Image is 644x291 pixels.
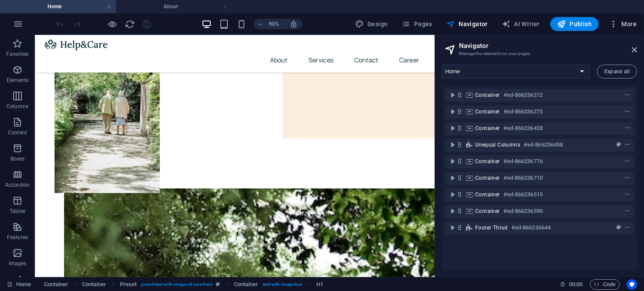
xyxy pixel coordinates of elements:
[614,140,623,150] button: preset
[475,208,500,215] span: Container
[475,158,500,165] span: Container
[627,279,637,290] button: Usercentrics
[6,51,28,58] p: Favorites
[550,17,599,31] button: Publish
[140,279,212,290] span: . preset-text-with-image-v4-care-hero
[504,206,543,216] h6: #ed-866236590
[623,90,632,100] button: context-menu
[623,189,632,200] button: context-menu
[606,17,640,31] button: More
[475,191,500,198] span: Container
[447,140,458,150] button: toggle-expand
[557,20,592,28] span: Publish
[262,279,303,290] span: . text-with-image-box
[116,2,232,11] h4: About
[446,20,488,28] span: Navigator
[504,156,543,167] h6: #ed-866236776
[7,234,28,241] p: Features
[623,173,632,183] button: context-menu
[35,35,435,277] iframe: To enrich screen reader interactions, please activate Accessibility in Grammarly extension settings
[475,141,520,148] span: Unequal Columns
[575,281,576,288] span: :
[623,156,632,167] button: context-menu
[5,181,30,188] p: Accordion
[475,125,500,132] span: Container
[609,20,637,28] span: More
[504,90,543,100] h6: #ed-866236212
[590,279,620,290] button: Code
[10,155,25,162] p: Boxes
[447,206,458,216] button: toggle-expand
[475,108,500,115] span: Container
[401,20,432,28] span: Pages
[504,173,543,183] h6: #ed-866236710
[623,206,632,216] button: context-menu
[120,279,137,290] span: Click to select. Double-click to edit
[82,279,106,290] span: Click to select. Double-click to edit
[475,92,500,99] span: Container
[504,106,543,117] h6: #ed-866236275
[614,223,623,233] button: preset
[447,223,458,233] button: toggle-expand
[597,65,637,79] button: Expand all
[511,223,551,233] h6: #ed-866236644
[447,189,458,200] button: toggle-expand
[524,140,563,150] h6: #ed-866236458
[604,69,630,74] span: Expand all
[44,279,323,290] nav: breadcrumb
[475,224,508,231] span: Footer Thrud
[623,140,632,150] button: context-menu
[7,279,31,290] a: Click to cancel selection. Double-click to open Pages
[7,103,28,110] p: Columns
[316,279,323,290] span: Click to select. Double-click to edit
[447,173,458,183] button: toggle-expand
[447,106,458,117] button: toggle-expand
[447,123,458,134] button: toggle-expand
[8,129,27,136] p: Content
[447,156,458,167] button: toggle-expand
[7,77,29,84] p: Elements
[216,282,220,287] i: This element is a customizable preset
[398,17,435,31] button: Pages
[459,42,637,50] h2: Navigator
[560,279,583,290] h6: Session time
[447,90,458,100] button: toggle-expand
[459,50,620,58] h3: Manage the elements on your pages
[504,189,543,200] h6: #ed-866236515
[234,279,258,290] span: Click to select. Double-click to edit
[623,106,632,117] button: context-menu
[504,123,543,134] h6: #ed-866236428
[594,279,616,290] span: Code
[10,208,25,215] p: Tables
[475,175,500,181] span: Container
[623,123,632,134] button: context-menu
[569,279,582,290] span: 00 00
[623,223,632,233] button: context-menu
[443,17,491,31] button: Navigator
[502,20,540,28] span: AI Writer
[9,260,27,267] p: Images
[498,17,543,31] button: AI Writer
[44,279,69,290] span: Click to select. Double-click to edit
